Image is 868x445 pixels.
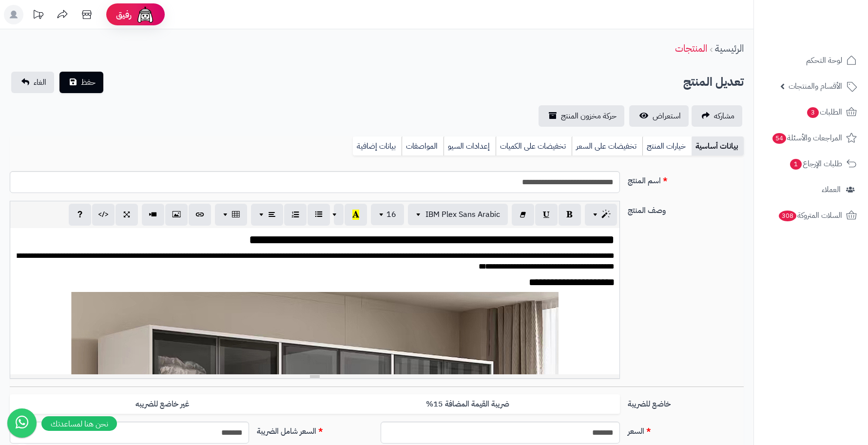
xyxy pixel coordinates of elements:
[496,136,572,156] a: تخفيضات على الكميات
[116,9,132,20] span: رفيق
[34,77,46,88] span: الغاء
[789,79,842,93] span: الأقسام والمنتجات
[624,394,748,410] label: خاضع للضريبة
[353,136,402,156] a: بيانات إضافية
[629,105,689,127] a: استعراض
[692,136,744,156] a: بيانات أساسية
[402,136,444,156] a: المواصفات
[675,41,707,56] a: المنتجات
[772,133,786,144] span: 54
[760,126,862,150] a: المراجعات والأسئلة54
[371,204,404,225] button: 16
[386,209,396,220] span: 16
[772,131,842,145] span: المراجعات والأسئلة
[572,136,642,156] a: تخفيضات على السعر
[26,5,50,27] a: تحديثات المنصة
[135,5,155,24] img: ai-face.png
[253,422,377,437] label: السعر شامل الضريبة
[81,77,96,88] span: حفظ
[11,72,54,93] a: الغاء
[692,105,742,127] a: مشاركه
[539,105,624,127] a: حركة مخزون المنتج
[624,422,748,437] label: السعر
[778,209,842,222] span: السلات المتروكة
[807,107,819,118] span: 3
[822,183,841,196] span: العملاء
[624,201,748,216] label: وصف المنتج
[425,209,500,220] span: IBM Plex Sans Arabic
[10,394,315,414] label: غير خاضع للضريبه
[779,211,796,221] span: 308
[561,110,617,122] span: حركة مخزون المنتج
[653,110,681,122] span: استعراض
[760,152,862,175] a: طلبات الإرجاع1
[714,110,734,122] span: مشاركه
[790,159,802,170] span: 1
[760,100,862,124] a: الطلبات3
[760,49,862,72] a: لوحة التحكم
[683,72,744,92] h2: تعديل المنتج
[624,171,748,187] label: اسم المنتج
[806,105,842,119] span: الطلبات
[760,204,862,227] a: السلات المتروكة308
[760,178,862,201] a: العملاء
[408,204,508,225] button: IBM Plex Sans Arabic
[59,72,103,93] button: حفظ
[642,136,692,156] a: خيارات المنتج
[806,54,842,67] span: لوحة التحكم
[315,394,620,414] label: ضريبة القيمة المضافة 15%
[444,136,496,156] a: إعدادات السيو
[789,157,842,171] span: طلبات الإرجاع
[715,41,744,56] a: الرئيسية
